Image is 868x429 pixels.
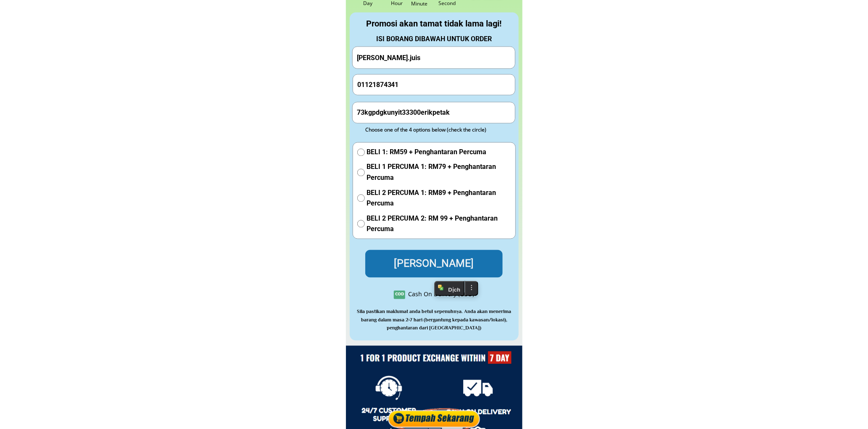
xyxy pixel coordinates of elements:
[355,103,513,123] input: Address(Ex: 52 Jalan Wirawati 7, Maluri, 55100 Kuala Lumpur)
[355,75,513,95] input: Phone Number/ Nombor Telefon
[367,213,511,235] span: BELI 2 PERCUMA 2: RM 99 + Penghantaran Percuma
[367,188,511,209] span: BELI 2 PERCUMA 1: RM89 + Penghantaran Percuma
[350,17,518,30] div: Promosi akan tamat tidak lama lagi!
[394,291,405,297] h3: COD
[355,47,513,68] input: Your Full Name/ Nama Penuh
[365,250,503,278] p: [PERSON_NAME]
[352,308,516,332] h3: Sila pastikan maklumat anda betul sepenuhnya. Anda akan menerima barang dalam masa 2-7 hari (berg...
[367,147,511,158] span: BELI 1: RM59 + Penghantaran Percuma
[408,290,474,299] div: Cash On Delivery (COD)
[367,162,511,183] span: BELI 1 PERCUMA 1: RM79 + Penghantaran Percuma
[350,34,518,45] div: ISI BORANG DIBAWAH UNTUK ORDER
